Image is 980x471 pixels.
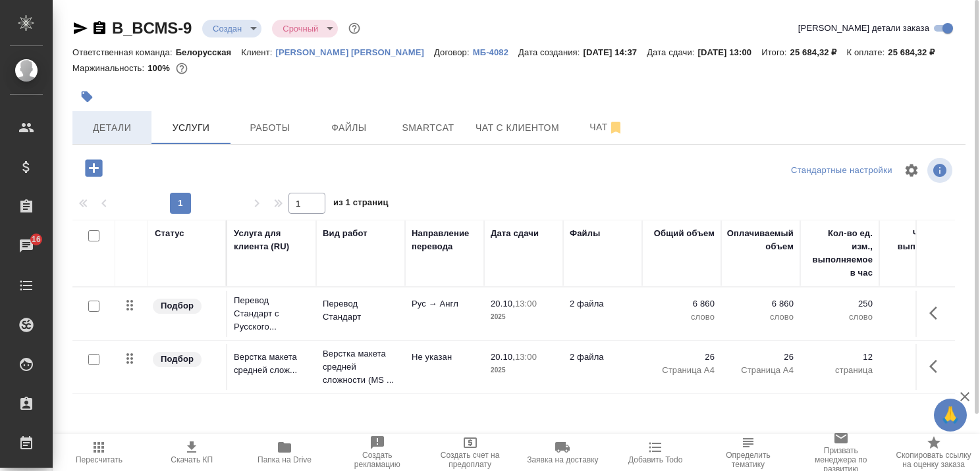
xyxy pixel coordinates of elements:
p: Белорусская [176,47,242,57]
svg: Отписаться [608,120,624,136]
p: 20.10, [491,352,515,362]
span: [PERSON_NAME] детали заказа [798,22,929,35]
td: 27.44 [879,291,958,337]
span: Работы [238,120,302,136]
p: [PERSON_NAME] [PERSON_NAME] [275,47,434,57]
p: Дата сдачи: [647,47,697,57]
p: 6 860 [649,297,715,310]
p: 100% [148,63,173,73]
span: Заявка на доставку [527,455,598,464]
p: К оплате: [847,47,888,57]
span: Файлы [317,120,381,136]
button: Показать кнопки [921,297,953,329]
div: Часов на выполнение [886,227,952,253]
p: Не указан [412,351,477,364]
p: 6 860 [728,297,794,310]
p: Страница А4 [728,364,794,377]
div: Оплачиваемый объем [727,227,794,253]
span: из 1 страниц [333,195,389,214]
p: Дата создания: [518,47,583,57]
div: Дата сдачи [491,227,539,240]
p: 20.10, [491,299,515,309]
span: Скачать КП [171,455,213,464]
button: Пересчитать [53,434,146,471]
button: Добавить Todo [609,434,702,471]
p: 25 684,32 ₽ [888,47,944,57]
p: Рус → Англ [412,297,477,310]
button: Показать кнопки [921,351,953,382]
span: Детали [80,120,144,136]
p: Маржинальность: [72,63,148,73]
button: Добавить услугу [76,155,112,182]
button: 🙏 [934,399,967,432]
button: 0.00 RUB; [173,60,190,77]
span: Определить тематику [710,451,787,469]
div: Создан [202,20,261,37]
button: Папка на Drive [238,434,331,471]
div: Создан [272,20,338,37]
button: Скопировать ссылку для ЯМессенджера [72,20,88,36]
p: Страница А4 [649,364,715,377]
span: Чат [575,119,638,136]
span: 🙏 [939,401,962,429]
div: split button [788,161,896,181]
p: 2 файла [570,297,636,310]
button: Создать рекламацию [331,434,423,471]
button: Доп статусы указывают на важность/срочность заказа [346,20,363,37]
p: Ответственная команда: [72,47,176,57]
p: Клиент: [241,47,275,57]
button: Определить тематику [702,434,795,471]
p: Верстка макета средней сложности (MS ... [323,347,398,387]
button: Скачать КП [146,434,238,471]
span: Скопировать ссылку на оценку заказа [895,451,972,469]
p: 2025 [491,364,557,377]
span: Настроить таблицу [896,155,927,186]
p: 26 [649,351,715,364]
span: Smartcat [396,120,460,136]
p: МБ-4082 [473,47,518,57]
button: Создать счет на предоплату [423,434,516,471]
p: Перевод Стандарт с Русского... [234,294,310,334]
p: слово [807,310,873,324]
span: Папка на Drive [258,455,312,464]
button: Заявка на доставку [516,434,609,471]
button: Срочный [279,23,322,34]
p: 13:00 [515,352,537,362]
div: Файлы [570,227,600,240]
p: 250 [807,297,873,310]
button: Создан [209,23,246,34]
span: Создать рекламацию [339,451,416,469]
p: Верстка макета средней слож... [234,351,310,377]
div: Вид работ [323,227,367,240]
button: Скопировать ссылку [92,20,107,36]
span: Добавить Todo [628,455,682,464]
button: Призвать менеджера по развитию [794,434,887,471]
p: 13:00 [515,299,537,309]
p: 12 [807,351,873,364]
p: 2025 [491,310,557,324]
span: Услуги [159,120,223,136]
button: Добавить тэг [72,82,101,111]
button: Скопировать ссылку на оценку заказа [887,434,980,471]
p: Подбор [161,299,194,312]
a: 16 [3,230,49,262]
p: Перевод Стандарт [323,297,398,324]
p: 2 файла [570,351,636,364]
p: Итого: [761,47,790,57]
p: [DATE] 13:00 [698,47,762,57]
a: МБ-4082 [473,46,518,57]
a: [PERSON_NAME] [PERSON_NAME] [275,46,434,57]
a: B_BCMS-9 [112,19,192,37]
td: 2.17 [879,344,958,390]
div: Общий объем [654,227,715,240]
p: 25 684,32 ₽ [790,47,847,57]
p: [DATE] 14:37 [584,47,647,57]
p: слово [728,310,794,324]
span: Создать счет на предоплату [431,451,508,469]
div: Кол-во ед. изм., выполняемое в час [807,227,873,280]
div: Услуга для клиента (RU) [234,227,310,253]
div: Направление перевода [412,227,477,253]
p: Договор: [434,47,473,57]
div: Статус [155,227,184,240]
p: Подбор [161,353,194,366]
